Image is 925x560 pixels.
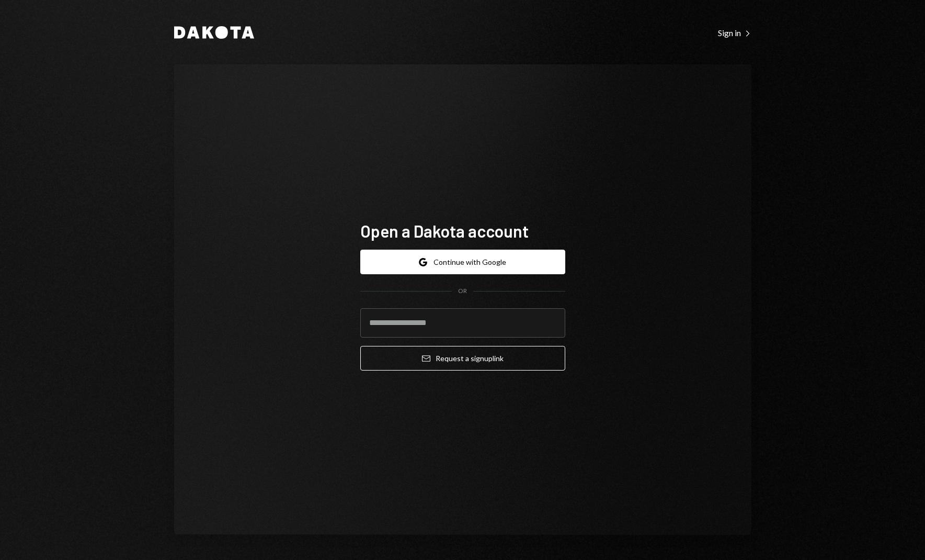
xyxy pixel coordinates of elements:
button: Request a signuplink [360,346,565,371]
div: OR [458,287,467,296]
h1: Open a Dakota account [360,220,565,241]
button: Continue with Google [360,250,565,274]
div: Sign in [718,28,751,38]
a: Sign in [718,27,751,38]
